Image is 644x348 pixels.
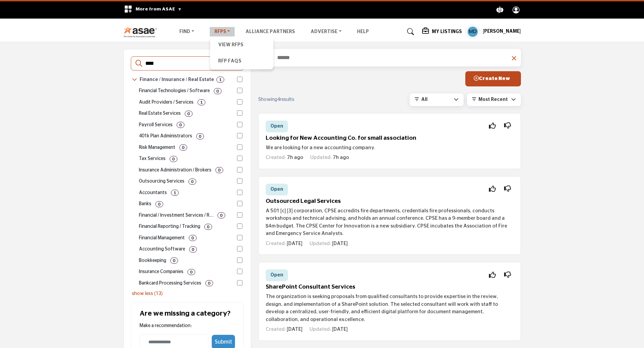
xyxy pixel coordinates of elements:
span: Created: [266,241,286,246]
p: Software for financial management. [139,87,210,95]
div: 1 Results For Accountants [171,190,179,196]
div: 1 Results For Audit Providers / Services [198,99,205,105]
a: Find [175,27,199,36]
div: 0 Results For Financial Reporting / Tracking [204,224,212,230]
input: Select Bookkeeping [237,258,242,263]
b: 0 [179,123,182,127]
a: Alliance Partners [245,29,295,34]
input: Select Tax Services [237,156,242,161]
b: 1 [219,77,222,82]
p: The organization is seeking proposals from qualified consultants to provide expertise in the revi... [266,293,514,323]
input: Select Accounting Software [237,246,242,251]
input: Select Finance / Insurance / Real Estate [237,77,242,82]
input: Select 401k Plan Administrators [237,133,242,138]
input: Select Risk Management [237,144,242,150]
b: 0 [220,213,223,218]
p: Realtor and property management solutions. [139,110,181,117]
p: 401(k) administration and retirement plans. [139,133,192,140]
p: show less (13) [132,290,242,297]
input: Select Insurance Companies [237,269,242,274]
b: 0 [191,179,194,184]
div: Showing results [258,96,337,103]
input: Select Payroll Services [237,122,242,127]
div: 0 Results For Financial Management [189,235,197,241]
span: Make a recommendation: [140,323,192,328]
span: Open [270,124,283,129]
a: Help [357,29,369,34]
span: [DATE] [287,327,302,332]
div: 0 Results For Financial / Investment Services / Retirement Services [217,212,225,218]
b: 0 [172,157,175,161]
h5: My Listings [432,29,462,35]
p: Budgeting, planning, and financial oversight. [139,235,185,242]
p: Business management and process outsourcing services. [139,178,184,185]
div: 0 Results For Payroll Services [177,122,184,128]
div: More from ASAE [120,1,186,19]
div: 0 Results For Banks [155,201,163,207]
span: Most Recent [478,97,508,102]
b: 0 [199,134,201,139]
p: Tax planning and preparation services. [139,155,166,162]
span: 7h ago [333,155,349,160]
div: My Listings [422,28,462,36]
p: Banking and financial institutions. [139,200,151,208]
h5: Outsourced Legal Services [266,198,514,205]
p: Insurance support and administration. [139,167,211,174]
h5: Looking for New Accounting Co. for small association [266,135,514,142]
p: Accounting and financial services. [139,189,167,196]
b: 0 [192,236,194,240]
button: Create New [465,71,521,86]
input: Search Categories [145,59,239,68]
b: 0 [182,145,184,150]
i: Interested [489,275,496,275]
b: 0 [192,247,194,252]
p: Payment processing and merchant services. [139,280,201,287]
b: 0 [218,168,221,172]
span: 7h ago [287,155,303,160]
input: Select Audit Providers / Services [237,99,242,105]
input: Select Accountants [237,190,242,195]
p: Insurance providers and companies. [139,268,183,275]
input: Select Financial Technologies / Software [237,88,242,93]
p: Bookkeeping and accounting support. [139,257,166,264]
a: RFPs [210,27,235,36]
a: View RFPs [213,40,270,50]
span: Create New [474,76,510,81]
div: 0 Results For Insurance Administration / Brokers [215,167,223,173]
div: 0 Results For Outsourcing Services [188,179,196,185]
span: Open [270,187,283,192]
div: 0 Results For Financial Technologies / Software [214,88,222,94]
p: A 501 [c] [3] corporation, CPSE accredits fire departments, credentials fire professionals, condu... [266,207,514,238]
span: More from ASAE [136,7,182,11]
span: [DATE] [332,327,348,332]
input: Select Insurance Administration / Brokers [237,167,242,172]
span: [DATE] [287,241,302,246]
p: Financial reporting and tracking solutions. [139,223,200,230]
img: site Logo [123,26,161,37]
b: 0 [207,224,209,229]
b: 0 [158,202,160,207]
b: 1 [200,100,203,105]
b: 1 [174,190,176,195]
span: Open [270,273,283,277]
span: [DATE] [332,241,348,246]
div: 0 Results For Risk Management [179,144,187,151]
input: Select Financial / Investment Services / Retirement Services [237,212,242,218]
div: 0 Results For Tax Services [170,156,177,162]
b: 0 [190,270,193,274]
input: Select Financial Reporting / Tracking [237,223,242,229]
p: Audit and compliance services. [139,99,194,106]
span: 4 [277,97,280,102]
input: Select Banks [237,201,242,206]
span: Updated: [310,327,331,332]
input: Select Real Estate Services [237,110,242,116]
div: 0 Results For 401k Plan Administrators [196,133,204,139]
input: Select Outsourcing Services [237,178,242,184]
span: Created: [266,327,286,332]
a: Advertise [306,27,346,36]
p: Payroll processing and management services. [139,122,173,129]
input: Select Bankcard Processing Services [237,280,242,286]
div: 0 Results For Bookkeeping [170,258,178,264]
